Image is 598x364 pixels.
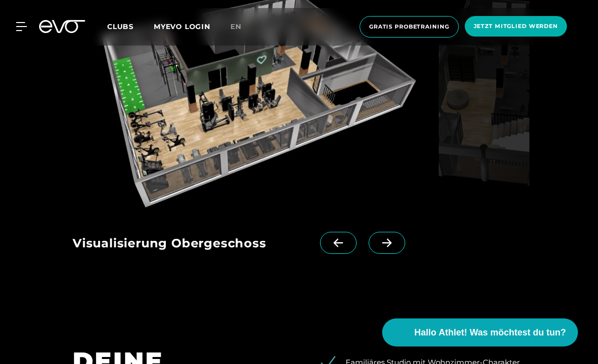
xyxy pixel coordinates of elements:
button: Hallo Athlet! Was möchtest du tun? [382,318,578,346]
span: Jetzt Mitglied werden [474,22,558,31]
span: Clubs [107,22,134,31]
a: Clubs [107,22,154,31]
span: en [230,22,241,31]
a: Gratis Probetraining [357,16,462,38]
a: en [230,21,253,33]
a: Jetzt Mitglied werden [462,16,570,38]
span: Hallo Athlet! Was möchtest du tun? [414,326,566,339]
span: Gratis Probetraining [369,23,449,31]
a: MYEVO LOGIN [154,22,210,31]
